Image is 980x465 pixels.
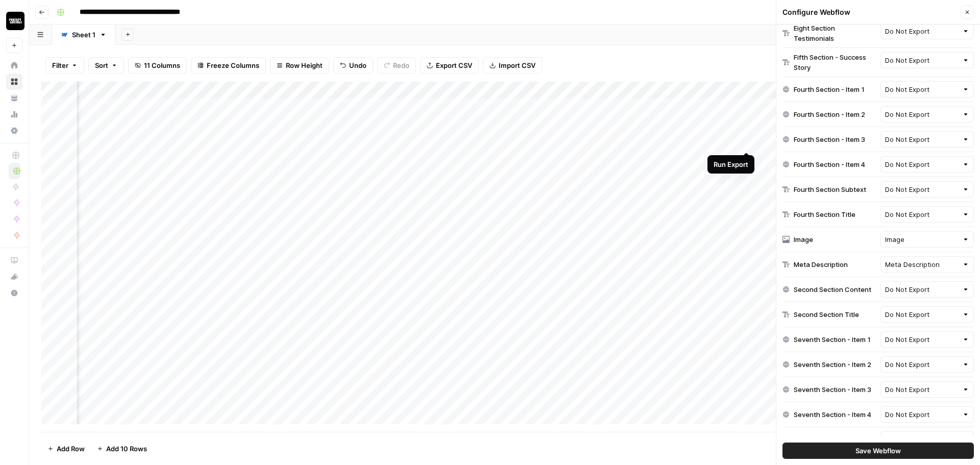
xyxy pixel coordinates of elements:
[794,184,866,194] div: Fourth Section Subtext
[885,109,959,119] input: Do Not Export
[349,60,366,70] span: Undo
[794,384,871,395] div: Seventh Section - Item 3
[885,209,959,219] input: Do Not Export
[6,57,22,74] a: Home
[855,446,901,456] span: Save Webflow
[377,57,416,74] button: Redo
[393,60,409,70] span: Redo
[885,234,959,244] input: Image
[483,57,542,74] button: Import CSV
[794,109,865,119] div: Fourth Section - Item 2
[794,134,865,144] div: Fourth Section - Item 3
[41,440,91,457] button: Add Row
[794,284,871,295] div: Second Section Content
[794,234,813,244] div: Image
[885,284,959,295] input: Do Not Export
[95,60,108,70] span: Sort
[885,184,959,194] input: Do Not Export
[499,60,535,70] span: Import CSV
[794,434,871,445] div: Seventh Section - Item 5
[88,57,124,74] button: Sort
[52,60,68,70] span: Filter
[270,57,329,74] button: Row Height
[333,57,373,74] button: Undo
[885,84,959,94] input: Do Not Export
[794,209,855,219] div: Fourth Section Title
[794,309,859,320] div: Second Section Title
[91,440,153,457] button: Add 10 Rows
[6,252,22,268] a: AirOps Academy
[6,90,22,106] a: Your Data
[6,12,24,30] img: Contact Studios Logo
[885,434,959,445] input: Do Not Export
[794,259,848,270] div: Meta Description
[52,25,115,45] a: Sheet 1
[72,30,95,40] div: Sheet 1
[191,57,266,74] button: Freeze Columns
[6,268,22,285] button: What's new?
[885,384,959,395] input: Do Not Export
[207,60,259,70] span: Freeze Columns
[782,443,974,459] button: Save Webflow
[885,55,959,65] input: Do Not Export
[420,57,479,74] button: Export CSV
[6,106,22,123] a: Usage
[6,285,22,301] button: Help + Support
[436,60,472,70] span: Export CSV
[885,359,959,370] input: Do Not Export
[885,309,959,320] input: Do Not Export
[57,444,85,454] span: Add Row
[885,259,959,270] input: Meta Description
[794,409,871,420] div: Seventh Section - Item 4
[794,334,871,345] div: Seventh Section - Item 1
[6,8,22,34] button: Workspace: Contact Studios
[794,159,865,169] div: Fourth Section - Item 4
[885,159,959,169] input: Do Not Export
[106,444,147,454] span: Add 10 Rows
[794,359,871,370] div: Seventh Section - Item 2
[885,134,959,144] input: Do Not Export
[794,52,876,72] div: Fifth Section - Success Story
[286,60,323,70] span: Row Height
[794,23,876,43] div: Eight Section Testimonials
[794,84,865,94] div: Fourth Section - Item 1
[885,334,959,345] input: Do Not Export
[6,74,22,90] a: Browse
[128,57,187,74] button: 11 Columns
[885,26,959,36] input: Do Not Export
[144,60,180,70] span: 11 Columns
[7,269,22,284] div: What's new?
[45,57,84,74] button: Filter
[885,409,959,420] input: Do Not Export
[6,123,22,139] a: Settings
